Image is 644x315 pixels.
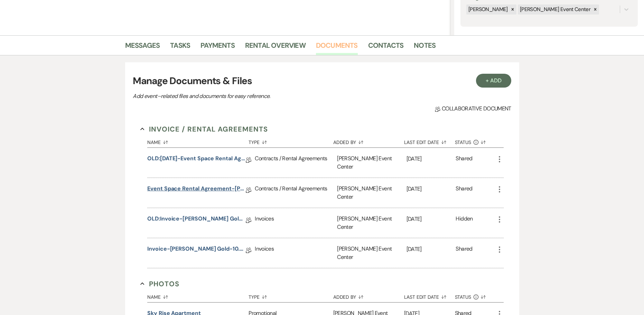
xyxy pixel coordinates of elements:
[333,134,404,147] button: Added By
[456,245,472,261] div: Shared
[255,238,337,268] div: Invoices
[147,215,246,225] a: OLD:Invoice-[PERSON_NAME] Gold-10.4.26
[255,178,337,208] div: Contracts / Rental Agreements
[455,140,472,145] span: Status
[125,40,160,55] a: Messages
[466,4,509,15] div: [PERSON_NAME]
[140,124,268,134] button: Invoice / Rental Agreements
[407,154,456,163] p: [DATE]
[133,92,375,101] p: Add event–related files and documents for easy reference.
[316,40,358,55] a: Documents
[147,184,246,195] a: Event Space Rental Agreement-[PERSON_NAME] Gold-10.4.26
[147,134,249,147] button: Name
[368,40,404,55] a: Contacts
[337,178,406,208] div: [PERSON_NAME] Event Center
[147,154,246,165] a: OLD:[DATE]-Event Space Rental Agreement
[518,4,591,15] div: [PERSON_NAME] Event Center
[147,245,246,255] a: Invoice-[PERSON_NAME] Gold-10.4.26
[455,289,495,302] button: Status
[435,105,511,113] span: Collaborative document
[455,134,495,147] button: Status
[456,184,472,201] div: Shared
[140,279,179,289] button: Photos
[147,289,249,302] button: Name
[456,215,473,231] div: Hidden
[337,208,406,238] div: [PERSON_NAME] Event Center
[133,74,511,88] h3: Manage Documents & Files
[407,184,456,193] p: [DATE]
[245,40,306,55] a: Rental Overview
[455,295,472,299] span: Status
[255,208,337,238] div: Invoices
[404,289,455,302] button: Last Edit Date
[333,289,404,302] button: Added By
[407,245,456,254] p: [DATE]
[456,154,472,171] div: Shared
[170,40,190,55] a: Tasks
[407,215,456,224] p: [DATE]
[337,148,406,178] div: [PERSON_NAME] Event Center
[476,74,511,88] button: + Add
[249,289,333,302] button: Type
[414,40,436,55] a: Notes
[249,134,333,147] button: Type
[404,134,455,147] button: Last Edit Date
[200,40,235,55] a: Payments
[337,238,406,268] div: [PERSON_NAME] Event Center
[255,148,337,178] div: Contracts / Rental Agreements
